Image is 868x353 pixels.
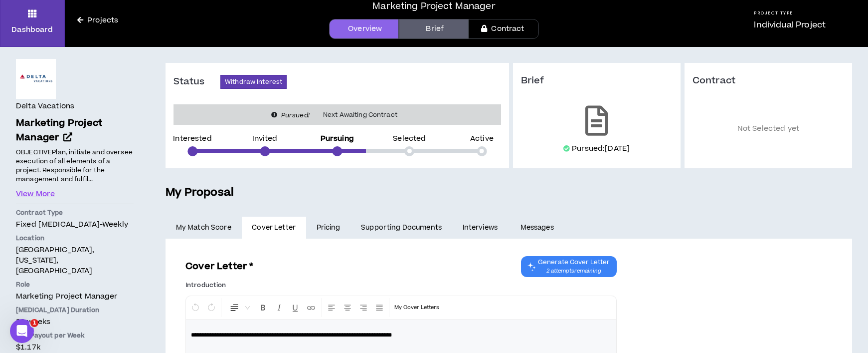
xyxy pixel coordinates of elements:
p: Contract Type [16,208,134,217]
p: Individual Project [754,19,826,31]
span: Marketing Project Manager [16,291,118,302]
p: 30 weeks [16,317,134,327]
a: My Match Score [166,217,242,239]
span: 2 attempts remaining [538,267,610,275]
button: Right Align [356,298,371,317]
button: Format Italics [272,298,287,317]
a: Messages [510,217,566,239]
p: Interested [173,135,211,142]
a: Interviews [452,217,510,239]
p: Role [16,280,134,289]
button: Format Bold [256,298,271,317]
p: Selected [393,135,426,142]
h4: Delta Vacations [16,101,74,112]
p: Invited [252,135,278,142]
span: Cover Letter [252,222,296,233]
p: Pursued: [DATE] [572,144,630,154]
button: Template [391,298,442,317]
a: Marketing Project Manager [16,116,134,145]
span: Fixed [MEDICAL_DATA] - weekly [16,219,128,230]
p: Dashboard [11,24,53,35]
button: Insert Link [304,298,319,317]
p: Est. Payout per Week [16,331,134,340]
h3: Status [174,76,220,88]
button: Justify Align [372,298,387,317]
a: Overview [329,19,399,39]
iframe: Intercom live chat [10,319,34,343]
button: View More [16,189,55,200]
h3: Brief [521,75,673,87]
a: Pricing [306,217,351,239]
p: Location [16,234,134,243]
p: $1.17k [16,342,134,353]
p: OBJECTIVEPlan, initiate and oversee execution of all elements of a project. Responsible for the m... [16,147,134,184]
i: Pursued! [281,111,310,120]
button: Center Align [340,298,355,317]
button: Withdraw Interest [220,75,287,89]
span: Generate Cover Letter [538,258,610,266]
a: Supporting Documents [350,217,452,239]
span: Next Awaiting Contract [317,110,403,120]
span: Marketing Project Manager [16,116,102,144]
label: Introduction [185,277,226,293]
h5: Project Type [754,10,826,16]
p: Pursuing [321,135,354,142]
h3: Contract [693,75,844,87]
h5: My Proposal [166,184,852,201]
p: My Cover Letters [394,303,439,313]
span: 1 [30,319,38,327]
p: [MEDICAL_DATA] Duration [16,306,134,315]
button: Format Underline [288,298,303,317]
p: Active [470,135,494,142]
p: Not Selected yet [693,102,844,156]
button: Chat GPT Cover Letter [521,256,617,277]
h3: Cover Letter * [185,260,254,273]
a: Contract [469,19,538,39]
a: Brief [399,19,469,39]
a: Projects [65,15,131,26]
button: Redo [204,298,219,317]
button: Undo [188,298,203,317]
button: Left Align [324,298,339,317]
p: [GEOGRAPHIC_DATA], [US_STATE], [GEOGRAPHIC_DATA] [16,245,134,276]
